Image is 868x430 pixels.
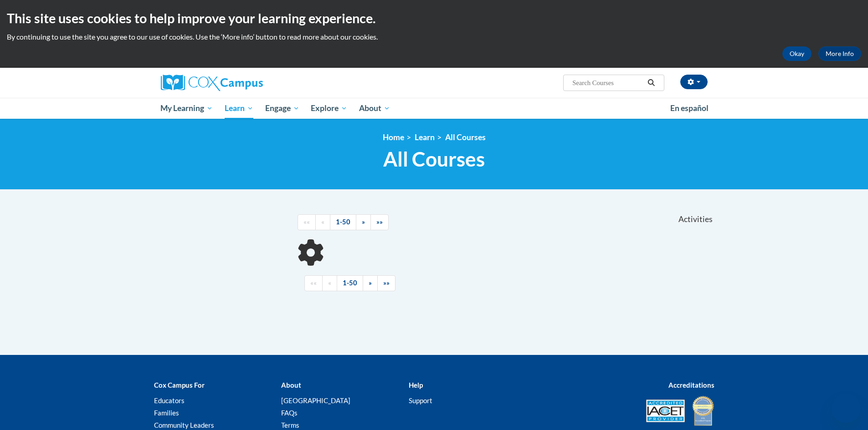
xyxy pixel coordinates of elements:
span: About [359,103,390,114]
span: »» [383,279,390,287]
input: Search Courses [571,77,644,88]
a: En español [664,99,714,118]
b: Help [409,381,423,389]
span: Activities [678,214,713,224]
a: Terms [281,421,299,429]
a: Learn [219,98,259,119]
a: Educators [154,396,185,405]
a: More Info [818,46,861,61]
a: Home [383,132,404,142]
span: «« [303,218,310,226]
span: My Learning [160,103,213,114]
a: Community Leaders [154,421,214,429]
a: Next [363,275,378,291]
button: Okay [782,46,812,61]
span: » [369,279,372,287]
a: FAQs [281,409,298,417]
span: » [362,218,365,226]
a: All Courses [445,132,486,142]
span: «« [310,279,317,287]
a: Previous [322,275,337,291]
a: Support [409,396,432,405]
img: Cox Campus [161,75,263,91]
a: Begining [304,275,323,291]
button: Account Settings [680,75,708,89]
a: Cox Campus [161,75,334,91]
a: [GEOGRAPHIC_DATA] [281,396,350,405]
a: Previous [315,214,330,230]
a: Learn [415,132,435,142]
h2: This site uses cookies to help improve your learning experience. [7,9,861,27]
span: All Courses [383,147,485,171]
span: Engage [265,103,299,114]
a: Next [356,214,371,230]
span: En español [670,103,709,113]
a: End [377,275,395,291]
img: Accredited IACET® Provider [646,400,685,422]
span: »» [376,218,383,226]
b: Accreditations [668,381,714,389]
a: 1-50 [337,275,363,291]
a: Explore [305,98,353,119]
b: Cox Campus For [154,381,205,389]
a: My Learning [155,98,219,119]
b: About [281,381,301,389]
span: Learn [225,103,253,114]
span: « [321,218,324,226]
a: Families [154,409,179,417]
p: By continuing to use the site you agree to our use of cookies. Use the ‘More info’ button to read... [7,32,861,42]
span: « [328,279,331,287]
a: About [353,98,396,119]
a: End [370,214,389,230]
iframe: Button to launch messaging window [832,394,861,423]
span: Explore [311,103,347,114]
div: Main menu [147,98,721,119]
a: Begining [298,214,316,230]
button: Search [644,77,658,88]
a: 1-50 [330,214,356,230]
img: IDA® Accredited [692,395,714,427]
a: Engage [259,98,305,119]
